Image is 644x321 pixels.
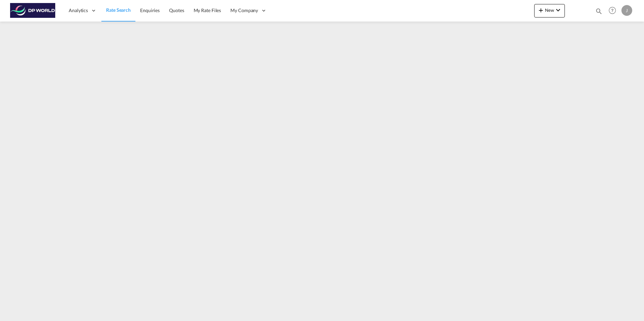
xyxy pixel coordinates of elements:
span: Quotes [169,7,184,13]
span: Rate Search [106,7,131,13]
div: J [621,5,632,16]
span: Analytics [69,7,88,14]
md-icon: icon-plus 400-fg [537,6,545,14]
md-icon: icon-magnify [595,7,603,15]
span: Enquiries [140,7,160,13]
button: icon-plus 400-fgNewicon-chevron-down [534,4,565,17]
span: Help [607,5,618,16]
div: Help [607,5,621,17]
span: New [537,7,562,13]
span: My Rate Files [194,7,221,13]
img: c08ca190194411f088ed0f3ba295208c.png [10,3,56,18]
span: My Company [230,7,258,14]
div: icon-magnify [595,7,603,17]
md-icon: icon-chevron-down [554,6,562,14]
